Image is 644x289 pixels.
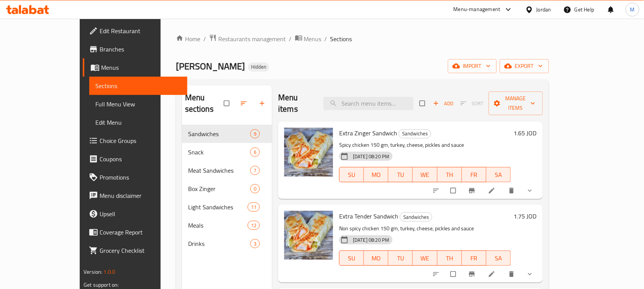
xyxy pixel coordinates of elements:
div: Sandwiches9 [182,125,272,143]
span: TU [391,253,410,264]
span: [PERSON_NAME] [176,58,245,75]
span: TH [441,169,459,180]
li: / [203,34,206,43]
p: Spicy chicken 150 gm, turkey, cheese, pickles and sauce [339,140,510,150]
span: 3 [251,240,259,247]
span: Select to update [446,183,462,198]
button: TH [438,250,462,266]
span: Coupons [100,154,181,164]
a: Menus [295,34,322,44]
span: Select all sections [219,96,235,111]
span: Select section [415,96,431,111]
svg: Show Choices [526,270,534,278]
a: Coverage Report [83,223,187,241]
div: items [248,221,260,230]
span: Meals [188,221,248,230]
svg: Show Choices [526,187,534,194]
h6: 1.75 JOD [514,211,537,222]
span: 9 [251,130,259,138]
span: Choice Groups [100,136,181,145]
span: [DATE] 08:20 PM [350,153,392,160]
button: SA [486,167,511,182]
a: Menus [83,58,187,77]
button: MO [364,250,388,266]
span: FR [465,169,483,180]
a: Edit menu item [488,270,497,278]
img: Extra Zinger Sandwich [284,128,333,177]
a: Sections [89,77,187,95]
a: Promotions [83,168,187,186]
button: TU [388,250,413,266]
div: Meat Sandwiches7 [182,161,272,180]
nav: breadcrumb [176,34,549,44]
div: items [250,129,260,138]
li: / [325,34,327,43]
button: Branch-specific-item [464,266,482,283]
button: FR [462,250,486,266]
button: MO [364,167,388,182]
button: Manage items [489,92,543,115]
nav: Menu sections [182,122,272,256]
span: 1.0.0 [104,267,116,277]
span: TU [391,169,410,180]
span: Sandwiches [399,129,431,138]
div: Sandwiches [188,129,250,138]
button: FR [462,167,486,182]
h6: 1.65 JOD [514,128,537,138]
span: Snack [188,148,250,157]
button: TU [388,167,413,182]
span: [DATE] 08:20 PM [350,236,392,244]
span: Select to update [446,267,462,281]
span: Grocery Checklist [100,246,181,255]
span: Add [433,99,454,108]
button: show more [522,182,540,199]
p: Non spicy chicken 150 gm, turkey, cheese, pickles and sauce [339,224,510,233]
span: M [630,5,635,14]
button: WE [413,167,437,182]
span: 0 [251,185,259,193]
span: MO [367,253,385,264]
span: MO [367,169,385,180]
button: delete [503,182,522,199]
span: Box Zinger [188,184,250,193]
div: items [250,166,260,175]
span: import [454,61,491,71]
span: TH [441,253,459,264]
button: import [448,59,497,73]
div: Box Zinger0 [182,180,272,198]
a: Grocery Checklist [83,241,187,260]
span: Edit Menu [95,118,181,127]
span: export [506,61,543,71]
button: Add [431,98,456,109]
span: Branches [100,45,181,54]
div: Jordan [536,5,551,14]
div: Meat Sandwiches [188,166,250,175]
span: Sections [330,34,352,43]
div: Snack6 [182,143,272,161]
span: Drinks [188,239,250,248]
span: SU [343,169,361,180]
a: Full Menu View [89,95,187,113]
button: sort-choices [428,182,446,199]
span: Extra Tender Sandwich [339,210,398,222]
a: Edit Restaurant [83,22,187,40]
span: FR [465,253,483,264]
button: WE [413,250,437,266]
span: Sort sections [235,95,254,112]
span: Sandwiches [400,213,432,222]
button: SU [339,167,364,182]
a: Edit menu item [488,187,497,194]
input: search [324,97,414,110]
span: SA [489,169,508,180]
a: Restaurants management [209,34,286,44]
div: items [250,184,260,193]
a: Menu disclaimer [83,186,187,205]
span: Menus [304,34,322,43]
img: Extra Tender Sandwich [284,211,333,260]
div: items [248,202,260,212]
span: Promotions [100,173,181,182]
span: WE [416,169,434,180]
span: Edit Restaurant [100,26,181,35]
